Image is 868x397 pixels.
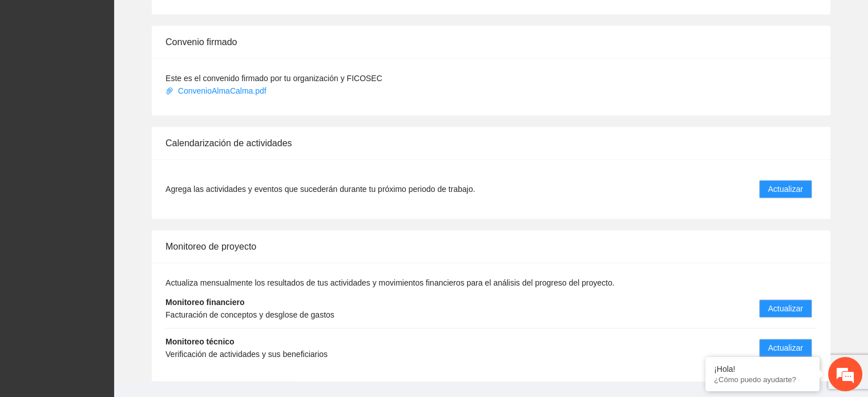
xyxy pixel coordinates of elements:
div: Monitoreo de proyecto [165,230,817,263]
div: Calendarización de actividades [165,127,817,159]
span: Estamos en línea. [66,132,158,247]
span: Actualiza mensualmente los resultados de tus actividades y movimientos financieros para el anális... [165,278,615,287]
strong: Monitoreo financiero [165,298,244,307]
textarea: Escriba su mensaje y pulse “Intro” [6,271,217,311]
span: Verificación de actividades y sus beneficiarios [165,350,328,359]
span: Actualizar [768,183,803,195]
strong: Monitoreo técnico [165,337,235,346]
button: Actualizar [759,299,812,318]
span: Este es el convenido firmado por tu organización y FICOSEC [165,74,382,83]
div: Minimizar ventana de chat en vivo [187,6,215,33]
p: ¿Cómo puedo ayudarte? [714,375,811,384]
div: Convenio firmado [165,26,817,58]
span: Actualizar [768,302,803,315]
span: Actualizar [768,342,803,354]
span: Facturación de conceptos y desglose de gastos [165,310,334,319]
button: Actualizar [759,180,812,198]
button: Actualizar [759,339,812,357]
div: Chatee con nosotros ahora [59,58,192,73]
span: Agrega las actividades y eventos que sucederán durante tu próximo periodo de trabajo. [165,183,475,195]
span: paper-clip [165,87,173,95]
a: ConvenioAlmaCalma.pdf [165,86,269,95]
div: ¡Hola! [714,364,811,374]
